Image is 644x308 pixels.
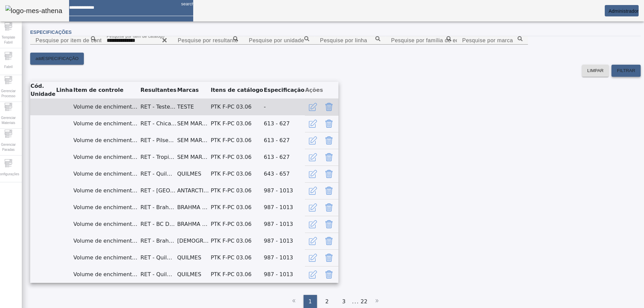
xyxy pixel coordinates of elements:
[321,233,337,249] button: Delete
[320,37,380,45] input: Number
[587,67,604,74] span: LIMPAR
[321,183,337,199] button: Delete
[321,199,337,215] button: Delete
[2,62,14,71] span: Fabril
[140,266,177,283] td: RET - Quilmes Stout 1L
[617,67,635,74] span: FILTRAR
[264,82,305,99] th: Especificação
[178,37,238,45] input: Number
[210,182,263,199] td: PTK F-PC 03.06
[73,115,140,132] td: Volume de enchimento - Válvula 01
[305,82,338,99] th: Ações
[140,82,177,99] th: Resultantes
[210,233,263,249] td: PTK F-PC 03.06
[36,37,96,45] input: Number
[30,82,56,99] th: Cód. Unidade
[107,37,167,45] input: Number
[264,166,305,182] td: 643 - 657
[462,37,523,45] input: Number
[140,182,177,199] td: RET - [GEOGRAPHIC_DATA] Subzero 1L
[107,34,164,38] mat-label: Pesquise por item de catálogo
[264,216,305,233] td: 987 - 1013
[321,116,337,132] button: Delete
[321,250,337,266] button: Delete
[73,216,140,233] td: Volume de enchimento - Válvula 01
[73,99,140,115] td: Volume de enchimento - Válvula 01
[321,166,337,182] button: Delete
[321,216,337,232] button: Delete
[608,8,639,14] span: Administrador
[264,182,305,199] td: 987 - 1013
[264,199,305,216] td: 987 - 1013
[73,182,140,199] td: Volume de enchimento - Válvula 01
[56,82,73,99] th: Linha
[210,132,263,149] td: PTK F-PC 03.06
[177,132,210,149] td: SEM MARCA (NOVOMES)
[210,266,263,283] td: PTK F-PC 03.06
[140,199,177,216] td: RET - Brahma Chopp 1L
[140,115,177,132] td: RET - Chica Taquina c/ Cebada 620mL
[210,115,263,132] td: PTK F-PC 03.06
[177,182,210,199] td: ANTARCTICA SUBZERO
[342,298,345,306] span: 3
[210,199,263,216] td: PTK F-PC 03.06
[611,65,641,77] button: FILTRAR
[177,166,210,182] td: QUILMES
[264,233,305,249] td: 987 - 1013
[177,266,210,283] td: QUILMES
[391,38,486,43] mat-label: Pesquise por família de equipamento
[325,298,329,306] span: 2
[321,99,337,115] button: Delete
[210,149,263,166] td: PTK F-PC 03.06
[462,38,513,43] mat-label: Pesquise por marca
[140,149,177,166] td: RET - Tropical Extra 620mL
[210,99,263,115] td: PTK F-PC 03.06
[73,149,140,166] td: Volume de enchimento - Válvula 01
[73,266,140,283] td: Volume de enchimento - Válvula 01
[321,266,337,283] button: Delete
[178,38,238,43] mat-label: Pesquise por resultante
[210,82,263,99] th: Itens de catálogo
[177,115,210,132] td: SEM MARCA (NOVOMES)
[177,249,210,266] td: QUILMES
[249,37,309,45] input: Number
[264,266,305,283] td: 987 - 1013
[73,233,140,249] td: Volume de enchimento - Válvula 01
[210,166,263,182] td: PTK F-PC 03.06
[30,53,84,65] button: addESPECIFICAÇÃO
[177,99,210,115] td: TESTE
[73,249,140,266] td: Volume de enchimento - Válvula 01
[5,5,62,16] img: logo-mes-athena
[140,249,177,266] td: RET - Quilmes Clasica 1L
[210,249,263,266] td: PTK F-PC 03.06
[73,82,140,99] th: Item de controle
[42,55,78,62] span: ESPECIFICAÇÃO
[73,132,140,149] td: Volume de enchimento - Válvula 01
[321,132,337,148] button: Delete
[264,115,305,132] td: 613 - 627
[582,65,609,77] button: LIMPAR
[264,249,305,266] td: 987 - 1013
[140,166,177,182] td: RET - Quilmes Clasica 650mL
[177,199,210,216] td: BRAHMA CHOPP
[177,233,210,249] td: [DEMOGRAPHIC_DATA] FRESH
[391,37,451,45] input: Number
[264,149,305,166] td: 613 - 627
[249,38,304,43] mat-label: Pesquise por unidade
[177,82,210,99] th: Marcas
[210,216,263,233] td: PTK F-PC 03.06
[140,233,177,249] td: RET - Brahma Fresh 1L
[140,216,177,233] td: RET - BC Duplo Malte 1L
[73,199,140,216] td: Volume de enchimento - Válvula 01
[264,132,305,149] td: 613 - 627
[264,99,305,115] td: -
[36,38,111,43] mat-label: Pesquise por item de controle
[140,132,177,149] td: RET - Pilsener [GEOGRAPHIC_DATA] 620mL
[177,216,210,233] td: BRAHMA DUPLO MALTE
[140,99,177,115] td: RET - Teste CENG/ZiTec XXXmL
[321,149,337,165] button: Delete
[320,38,367,43] mat-label: Pesquise por linha
[73,166,140,182] td: Volume de enchimento - Válvula 01
[30,29,72,35] span: Especificações
[177,149,210,166] td: SEM MARCA (NOVOMES)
